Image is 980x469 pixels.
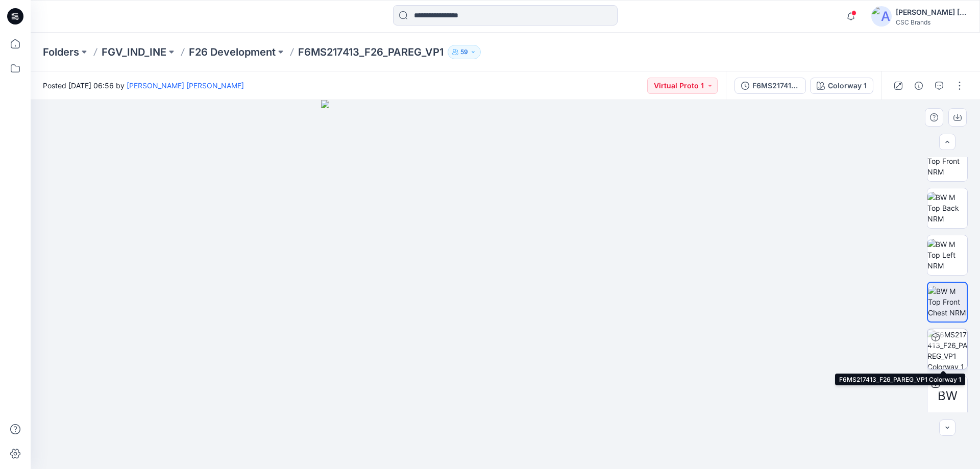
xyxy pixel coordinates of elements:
[752,80,799,91] div: F6MS217413_F26_PAREG_VP1
[298,45,444,59] p: F6MS217413_F26_PAREG_VP1
[810,78,873,94] button: Colorway 1
[896,18,967,26] div: CSC Brands
[871,6,892,27] img: avatar
[102,45,166,59] a: FGV_IND_INE
[43,45,79,59] a: Folders
[927,239,967,271] img: BW M Top Left NRM
[321,100,690,469] img: eyJhbGciOiJIUzI1NiIsImtpZCI6IjAiLCJzbHQiOiJzZXMiLCJ0eXAiOiJKV1QifQ.eyJkYXRhIjp7InR5cGUiOiJzdG9yYW...
[927,145,967,177] img: BW M Top Front NRM
[927,329,967,369] img: F6MS217413_F26_PAREG_VP1 Colorway 1
[43,80,244,91] span: Posted [DATE] 06:56 by
[896,6,967,18] div: [PERSON_NAME] [PERSON_NAME]
[927,192,967,224] img: BW M Top Back NRM
[127,81,244,90] a: [PERSON_NAME] [PERSON_NAME]
[911,78,927,94] button: Details
[828,80,867,91] div: Colorway 1
[938,387,958,405] span: BW
[928,286,967,318] img: BW M Top Front Chest NRM
[189,45,276,59] a: F26 Development
[448,45,481,59] button: 59
[734,78,806,94] button: F6MS217413_F26_PAREG_VP1
[460,46,468,58] p: 59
